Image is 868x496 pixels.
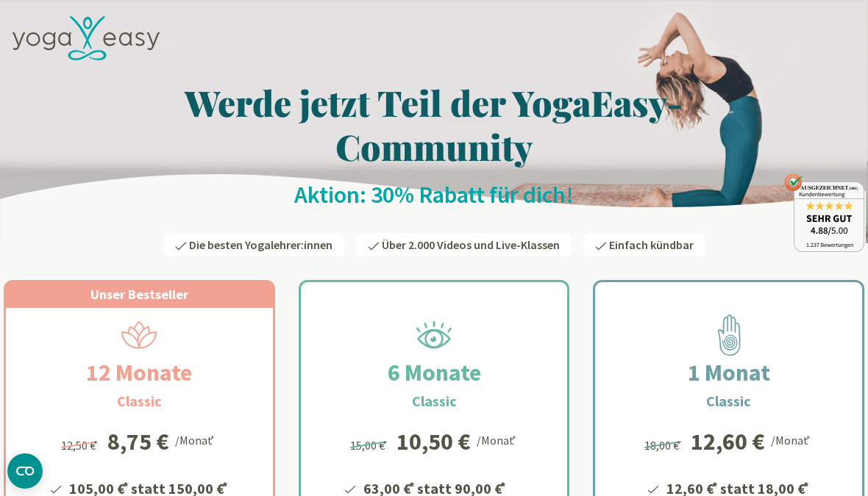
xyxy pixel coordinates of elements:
[189,237,332,252] span: Die besten Yogalehrer:innen
[107,430,169,453] div: 8,75 €
[51,355,227,390] h2: 12 Monate
[784,173,864,252] img: ausgezeichnet_badge.png
[396,430,471,453] div: 10,50 €
[175,430,217,449] div: /Monat
[90,286,188,303] span: Unser Bestseller
[382,237,560,252] span: Über 2.000 Videos und Live-Klassen
[691,430,765,453] div: 12,60 €
[644,438,683,453] span: 18,00 €
[4,180,864,209] h2: Aktion: 30% Rabatt für dich!
[117,390,162,412] h3: Classic
[706,390,751,412] h3: Classic
[609,237,694,252] span: Einfach kündbar
[352,355,516,390] h2: 6 Monate
[4,80,864,168] h1: Werde jetzt Teil der YogaEasy-Community
[771,430,813,449] div: /Monat
[412,390,457,412] h3: Classic
[652,355,805,390] h2: 1 Monat
[350,438,389,453] span: 15,00 €
[477,430,519,449] div: /Monat
[7,453,43,489] button: CMP-Widget öffnen
[61,438,100,453] span: 12,50 €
